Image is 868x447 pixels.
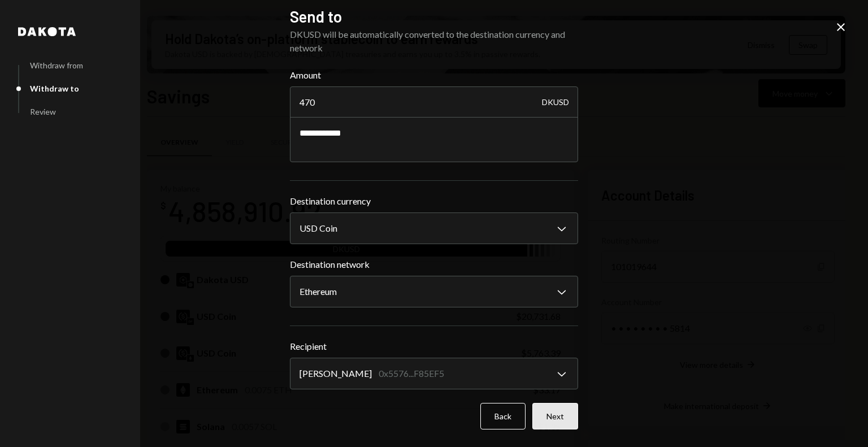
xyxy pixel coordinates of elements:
label: Amount [290,68,578,82]
div: Review [30,107,56,116]
label: Destination currency [290,194,578,208]
button: Recipient [290,358,578,389]
div: 0x5576...F85EF5 [379,367,444,380]
div: Withdraw to [30,84,79,93]
div: Withdraw from [30,60,83,70]
label: Destination network [290,258,578,271]
button: Destination network [290,276,578,307]
h2: Send to [290,6,578,28]
button: Destination currency [290,212,578,244]
div: DKUSD [542,86,569,118]
button: Next [532,403,578,429]
button: Back [480,403,526,429]
label: Recipient [290,340,578,353]
input: Enter amount [290,86,578,118]
div: DKUSD will be automatically converted to the destination currency and network [290,28,578,55]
